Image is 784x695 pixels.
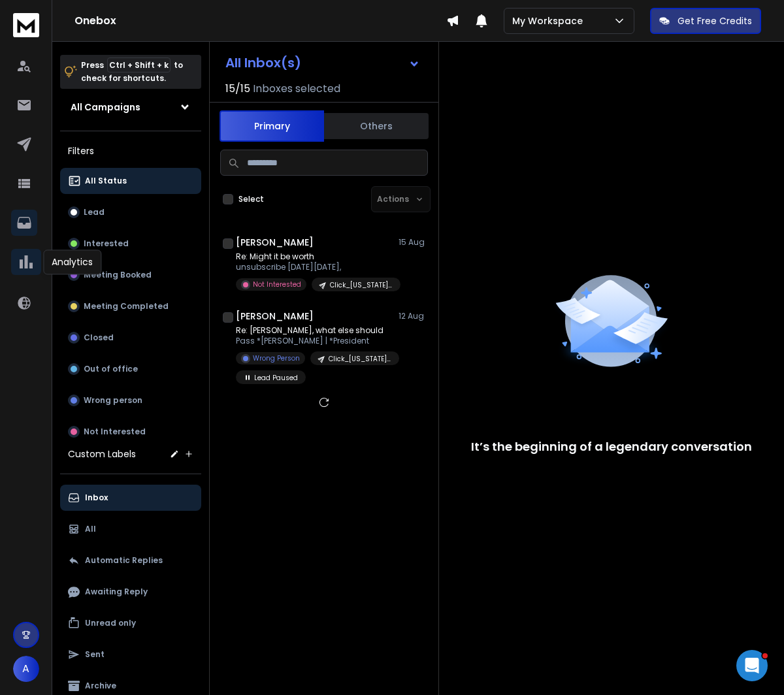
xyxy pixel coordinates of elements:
[60,168,201,194] button: All Status
[236,336,393,346] p: Pass *[PERSON_NAME] | *President
[21,112,204,125] div: Thanks for your patience!
[512,14,588,27] p: My Workspace
[60,579,201,605] button: Awaiting Reply
[84,364,138,374] p: Out of office
[471,438,752,456] p: It’s the beginning of a legendary conversation
[60,142,201,160] h3: Filters
[60,610,201,636] button: Unread only
[60,325,201,351] button: Closed
[253,353,300,363] p: Wrong Person
[60,199,201,225] button: Lead
[236,236,314,249] h1: [PERSON_NAME]
[225,81,250,97] span: 15 / 15
[10,143,251,173] div: Angel says…
[60,641,201,668] button: Sent
[84,301,169,312] p: Meeting Completed
[84,207,105,218] p: Lead
[74,13,446,29] h1: Onebox
[60,547,201,574] button: Automatic Replies
[224,423,245,444] button: Send a message…
[81,59,183,85] p: Press to check for shortcuts.
[254,373,298,383] p: Lead Paused
[71,101,140,114] h1: All Campaigns
[236,310,314,323] h1: [PERSON_NAME]
[13,656,39,682] button: A
[204,5,229,30] button: Home
[21,309,204,373] div: Once you notice consistent sending without issues, you can decide whether to move them out of war...
[10,225,251,405] div: Raj says…
[85,587,148,597] p: Awaiting Reply
[10,27,214,133] div: Hi Angel,I’ve initiated the reconnection for your email accounts from our end. It may take a litt...
[60,231,201,257] button: Interested
[21,35,204,48] div: Hi Angel,
[60,293,201,319] button: Meeting Completed
[399,311,428,321] p: 12 Aug
[236,262,393,272] p: unsubscribe [DATE][DATE],
[253,81,340,97] h3: Inboxes selected
[678,14,752,27] p: Get Free Credits
[324,112,429,140] button: Others
[63,7,82,16] h1: Box
[161,143,251,172] div: thanks its back
[13,13,39,37] img: logo
[10,173,251,225] div: Angel says…
[11,400,250,423] textarea: Message…
[84,270,152,280] p: Meeting Booked
[21,383,129,391] div: [PERSON_NAME] • 17h ago
[85,176,127,186] p: All Status
[85,555,163,566] p: Automatic Replies
[220,110,324,142] button: Primary
[21,54,204,105] div: I’ve initiated the reconnection for your email accounts from our end. It may take a little time t...
[20,428,31,438] button: Emoji picker
[650,8,761,34] button: Get Free Credits
[10,225,214,381] div: You can keep them in warm-up for now, especially if they’ve been inactive or haven’t sent many em...
[47,173,251,214] div: should I disconnect them from warming up? or keep them in warmup/
[253,280,301,289] p: Not Interested
[37,7,58,28] img: Profile image for Box
[171,151,240,164] div: thanks its back
[68,447,136,461] h3: Custom Labels
[60,356,201,382] button: Out of office
[84,427,146,437] p: Not Interested
[736,650,768,681] iframe: Intercom live chat
[21,233,204,310] div: You can keep them in warm-up for now, especially if they’ve been inactive or haven’t sent many em...
[60,485,201,511] button: Inbox
[330,280,393,290] p: Click_[US_STATE]_ Software
[84,332,114,343] p: Closed
[229,5,253,29] div: Close
[60,387,201,413] button: Wrong person
[63,16,163,29] p: The team can also help
[85,493,108,503] p: Inbox
[8,5,33,30] button: go back
[84,238,129,249] p: Interested
[60,262,201,288] button: Meeting Booked
[60,516,201,542] button: All
[329,354,391,364] p: Click_[US_STATE]_ Software
[236,251,393,262] p: Re: Might it be worth
[85,649,105,660] p: Sent
[399,237,428,248] p: 15 Aug
[10,27,251,144] div: Raj says…
[225,56,301,69] h1: All Inbox(s)
[107,57,171,73] span: Ctrl + Shift + k
[60,419,201,445] button: Not Interested
[238,194,264,204] label: Select
[43,250,101,274] div: Analytics
[236,325,393,336] p: Re: [PERSON_NAME], what else should
[84,395,142,406] p: Wrong person
[60,94,201,120] button: All Campaigns
[57,181,240,206] div: should I disconnect them from warming up? or keep them in warmup/
[85,681,116,691] p: Archive
[85,618,136,628] p: Unread only
[215,50,431,76] button: All Inbox(s)
[85,524,96,534] p: All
